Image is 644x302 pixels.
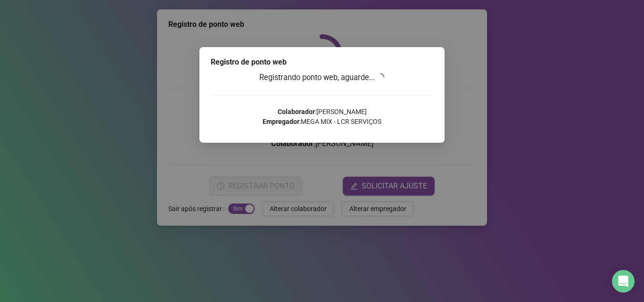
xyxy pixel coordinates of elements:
p: : [PERSON_NAME] : MEGA MIX - LCR SERVIÇOS [211,107,433,127]
strong: Empregador [263,118,299,125]
div: Registro de ponto web [211,57,433,68]
span: loading [377,73,384,81]
div: Open Intercom Messenger [612,270,635,293]
h3: Registrando ponto web, aguarde... [211,72,433,84]
strong: Colaborador [278,108,315,115]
